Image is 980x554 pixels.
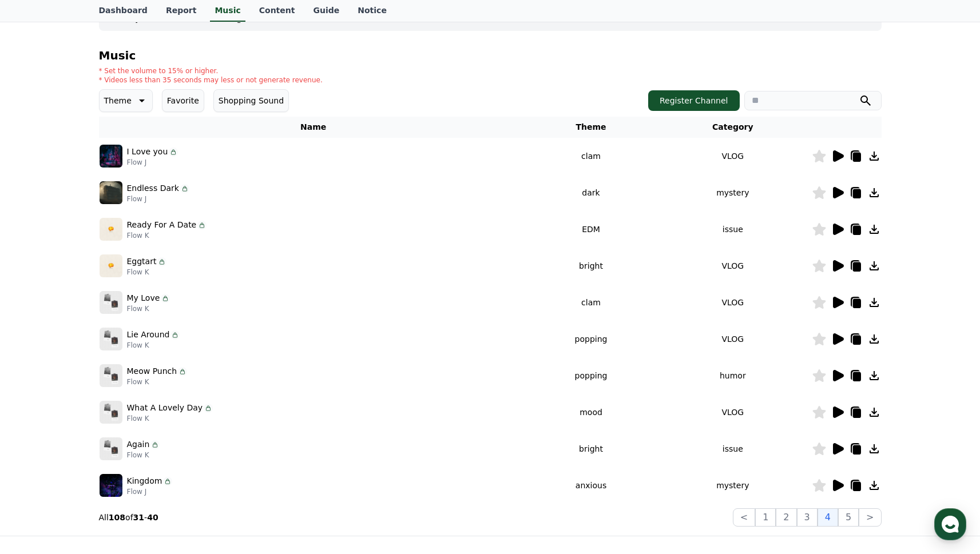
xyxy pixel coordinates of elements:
img: music [100,291,122,314]
p: Flow J [127,487,173,496]
img: music [100,218,122,241]
button: 4 [818,508,838,527]
p: Flow K [127,341,180,350]
p: Flow J [127,158,178,167]
img: music [100,145,122,168]
a: Messages [76,362,148,391]
img: music [100,437,122,460]
button: 3 [797,508,818,527]
button: > [859,508,881,527]
td: humor [654,357,811,394]
p: * Set the volume to 15% or higher. [99,66,323,75]
td: dark [528,174,654,211]
p: Again [127,439,150,451]
td: issue [654,211,811,248]
th: Theme [528,117,654,138]
img: music [100,364,122,387]
td: VLOG [654,138,811,174]
p: Flow J [127,194,189,204]
button: 1 [755,508,776,527]
td: clam [528,138,654,174]
p: Theme [104,93,132,109]
p: Flow K [127,414,213,423]
td: EDM [528,211,654,248]
button: Theme [99,89,153,112]
td: VLOG [654,394,811,431]
strong: 108 [109,513,125,522]
a: Home [3,362,76,391]
td: bright [528,431,654,467]
p: Ready For A Date [127,219,197,231]
button: Shopping Sound [213,89,289,112]
p: All of - [99,512,158,523]
p: Endless Dark [127,182,179,194]
p: Flow K [127,268,167,277]
img: music [100,328,122,350]
td: issue [654,431,811,467]
p: Kingdom [127,475,162,487]
button: Register Channel [648,90,740,111]
span: Home [29,380,49,389]
p: * Videos less than 35 seconds may less or not generate revenue. [99,75,323,85]
td: mystery [654,174,811,211]
td: mood [528,394,654,431]
td: anxious [528,467,654,504]
img: music [100,181,122,204]
h4: Music [99,49,882,62]
td: popping [528,321,654,357]
img: music [100,401,122,424]
img: music [100,254,122,277]
th: Category [654,117,811,138]
td: clam [528,284,654,321]
p: I Love you [127,146,168,158]
img: music [100,474,122,497]
strong: 40 [147,513,158,522]
span: Settings [169,380,197,389]
p: Flow K [127,451,160,460]
a: Settings [148,362,220,391]
td: VLOG [654,248,811,284]
strong: 31 [133,513,144,522]
p: Flow K [127,231,207,240]
p: Flow K [127,304,170,313]
p: My Love [127,292,160,304]
td: mystery [654,467,811,504]
td: VLOG [654,321,811,357]
p: Lie Around [127,329,170,341]
td: popping [528,357,654,394]
p: Meow Punch [127,365,177,377]
td: bright [528,248,654,284]
td: VLOG [654,284,811,321]
th: Name [99,117,528,138]
p: Flow K [127,377,188,386]
button: Favorite [162,89,204,112]
button: < [733,508,755,527]
button: 2 [776,508,796,527]
p: Eggtart [127,256,157,268]
p: What A Lovely Day [127,402,203,414]
span: Messages [95,380,129,389]
button: 5 [838,508,859,527]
